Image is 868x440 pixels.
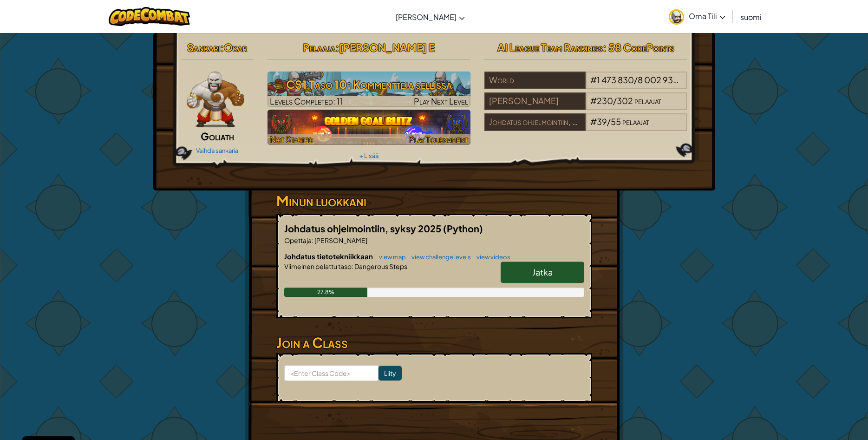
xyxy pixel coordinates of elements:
span: Okar [224,41,247,54]
img: CS1 Taso 10: Kommentteja sellissä [268,72,470,107]
span: pelaajat [622,116,649,127]
span: Viimeinen pelattu taso [284,262,352,270]
span: Play Next Level [414,96,468,106]
span: [PERSON_NAME] [313,236,367,244]
a: + Lisää [359,152,379,159]
span: / [613,95,617,106]
input: Liity [379,366,402,381]
img: Golden Goal [268,110,470,145]
span: [PERSON_NAME] E [339,41,435,54]
h3: CS1 Taso 10: Kommentteja sellissä [268,74,470,95]
img: avatar [669,9,684,25]
span: Johdatus ohjelmointiin, syksy 2025 [284,223,443,234]
span: Jatka [532,267,553,277]
a: view map [374,253,406,261]
span: Dangerous Steps [353,262,407,270]
span: # [590,95,597,106]
h3: Join a Class [276,332,592,353]
span: 302 [617,95,633,106]
a: Not StartedPlay Tournament [268,110,470,145]
span: (Python) [443,223,483,234]
a: Play Next Level [268,72,470,107]
span: Not Started [270,134,313,144]
h3: Minun luokkani [276,190,592,211]
a: Oma Tili [664,2,730,31]
input: <Enter Class Code> [284,365,379,381]
span: AI League Team Rankings [497,41,603,54]
span: suomi [740,12,762,22]
span: pelaajat [634,95,661,106]
a: World#1 473 830/8 002 938pelaajat [484,80,687,91]
a: view challenge levels [407,253,471,261]
a: suomi [736,4,766,29]
span: / [607,116,611,127]
span: 8 002 938 [638,74,679,85]
span: # [590,116,597,127]
span: Oma Tili [689,11,725,21]
span: 1 473 830 [597,74,634,85]
a: [PERSON_NAME]#230/302pelaajat [484,101,687,112]
div: [PERSON_NAME] [484,92,586,110]
a: Johdatus ohjelmointiin, syksy 2025#39/55pelaajat [484,122,687,133]
span: : 58 CodePoints [603,41,674,54]
span: Pelaaja [303,41,335,54]
span: Levels Completed: 11 [270,96,343,106]
span: 55 [611,116,621,127]
span: Play Tournament [409,134,468,144]
div: Johdatus ohjelmointiin, syksy 2025 [484,113,586,131]
span: Opettaja [284,236,312,244]
a: Vaihda sankaria [196,147,238,154]
span: 39 [597,116,607,127]
span: : [335,41,339,54]
span: # [590,74,597,85]
a: view videos [472,253,510,261]
span: Goliath [201,130,234,143]
img: goliath-pose.png [187,72,245,127]
span: 230 [597,95,613,106]
span: pelaajat [679,74,706,85]
span: : [352,262,353,270]
span: [PERSON_NAME] [396,12,457,22]
span: Sankari [187,41,220,54]
span: / [634,74,638,85]
span: Johdatus tietotekniikkaan [284,252,374,261]
img: CodeCombat logo [109,7,190,26]
span: : [220,41,224,54]
div: 27.8% [284,288,368,297]
span: : [312,236,313,244]
div: World [484,72,586,89]
a: [PERSON_NAME] [391,4,470,29]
